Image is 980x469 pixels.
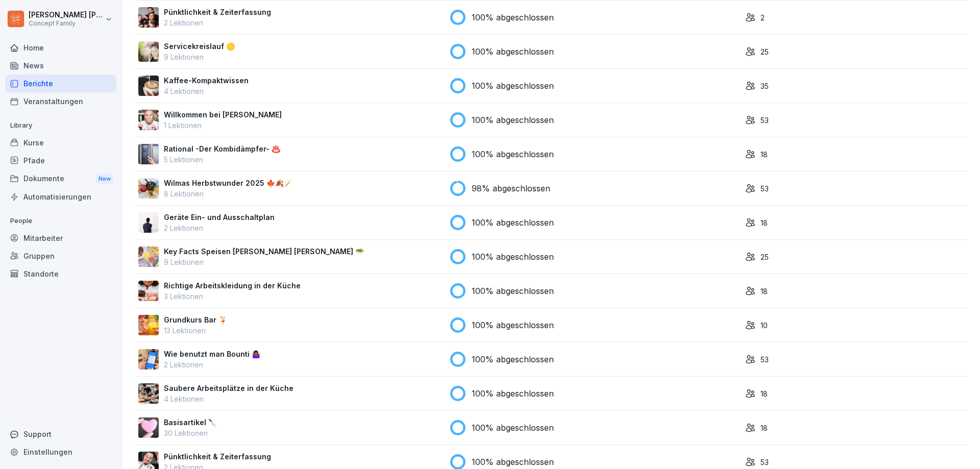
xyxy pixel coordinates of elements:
p: 100% abgeschlossen [472,251,554,263]
img: jidx2dt2kkv0mcr788z888xk.png [138,76,159,96]
p: 100% abgeschlossen [472,285,554,297]
p: Grundkurs Bar 🍹 [164,314,227,325]
p: 18 [761,286,768,297]
p: Saubere Arbeitsplätze in der Küche [164,383,293,393]
p: 2 [761,12,765,23]
p: Wilmas Herbstwunder 2025 🍁🍂🪄 [164,178,292,188]
p: 4 Lektionen [164,393,293,404]
p: Pünktlichkeit & Zeiterfassung [164,7,271,17]
p: 53 [761,115,769,126]
p: [PERSON_NAME] [PERSON_NAME] [29,11,103,19]
img: jc1ievjb437pynzz13nfszya.png [138,315,159,335]
p: 2 Lektionen [164,17,271,28]
p: 100% abgeschlossen [472,422,554,434]
p: 18 [761,388,768,399]
p: Rational -Der Kombidämpfer- ♨️ [164,143,280,154]
p: 8 Lektionen [164,188,292,199]
p: 100% abgeschlossen [472,456,554,468]
img: z1gxybulsott87c7gxmr5x83.png [138,281,159,301]
img: v87k9k5isnb6jqloy4jwk1in.png [138,41,159,62]
p: 53 [761,354,769,365]
p: Kaffee-Kompaktwissen [164,75,249,86]
p: 100% abgeschlossen [472,114,554,126]
p: Library [5,117,116,134]
p: Key Facts Speisen [PERSON_NAME] [PERSON_NAME] 🥗 [164,246,364,257]
p: 53 [761,457,769,467]
p: 53 [761,183,769,194]
p: 5 Lektionen [164,154,280,165]
p: 1 Lektionen [164,120,282,131]
p: 35 [761,81,769,91]
div: Support [5,425,116,443]
a: Veranstaltungen [5,92,116,110]
p: Basisartikel 🔪 [164,417,217,428]
p: 13 Lektionen [164,325,227,336]
p: 100% abgeschlossen [472,45,554,58]
p: Wie benutzt man Bounti 🤷🏾‍♀️ [164,349,260,359]
a: Kurse [5,134,116,152]
a: Automatisierungen [5,188,116,206]
a: Berichte [5,75,116,92]
p: 2 Lektionen [164,359,260,370]
img: zneg9sttvnc3ag3u3oaoqaz5.png [138,417,159,438]
p: 25 [761,46,769,57]
p: 25 [761,252,769,262]
p: 2 Lektionen [164,223,275,233]
p: Richtige Arbeitskleidung in der Küche [164,280,301,291]
a: News [5,57,116,75]
p: 3 Lektionen [164,291,301,302]
p: 9 Lektionen [164,52,235,62]
p: Pünktlichkeit & Zeiterfassung [164,451,271,462]
p: 100% abgeschlossen [472,353,554,365]
p: 100% abgeschlossen [472,80,554,92]
p: 30 Lektionen [164,428,217,438]
img: fv7e9dvc6c78krzidg338dmj.png [138,110,159,130]
p: 18 [761,149,768,160]
a: Standorte [5,265,116,283]
p: 100% abgeschlossen [472,11,554,23]
img: przilfagqu39ul8e09m81im9.png [138,144,159,164]
a: Mitarbeiter [5,229,116,247]
img: xurzlqcdv3lo3k87m0sicyoj.png [138,349,159,369]
p: People [5,213,116,229]
a: Gruppen [5,247,116,265]
div: New [96,173,113,185]
a: DokumenteNew [5,169,116,188]
p: Servicekreislauf 🟡 [164,41,235,52]
img: v746e0paqtf9obk4lsso3w1h.png [138,178,159,199]
p: 18 [761,423,768,433]
p: 98% abgeschlossen [472,182,550,194]
p: 100% abgeschlossen [472,387,554,400]
img: t4k1s3c8kfftykwj7okmtzoy.png [138,383,159,404]
p: 100% abgeschlossen [472,319,554,331]
a: Pfade [5,152,116,169]
img: fqp0ck1sleyjtyg2zy632a37.png [138,7,159,28]
p: 9 Lektionen [164,257,364,267]
img: ti9ch2566rhf5goq2xuybur0.png [138,212,159,233]
p: 10 [761,320,768,331]
p: Concept Family [29,20,103,27]
a: Einstellungen [5,443,116,461]
p: 100% abgeschlossen [472,148,554,160]
div: Dokumente [5,169,116,188]
a: Home [5,39,116,57]
p: 4 Lektionen [164,86,249,96]
p: 18 [761,217,768,228]
p: 100% abgeschlossen [472,216,554,229]
p: Willkommen bei [PERSON_NAME] [164,109,282,120]
p: Geräte Ein- und Ausschaltplan [164,212,275,223]
img: ugdxy5t4k9p24q0gnvfm2s1h.png [138,246,159,267]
